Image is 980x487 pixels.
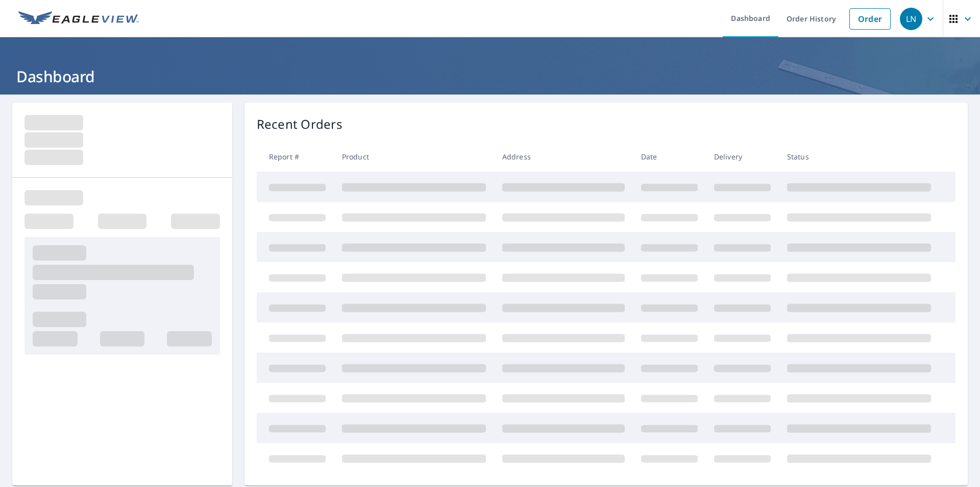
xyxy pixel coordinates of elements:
th: Delivery [706,142,779,172]
th: Address [494,142,633,172]
th: Report # [257,142,334,172]
p: Recent Orders [257,115,342,133]
h1: Dashboard [12,66,968,87]
img: EV Logo [18,11,139,27]
a: Order [849,8,891,30]
th: Product [334,142,494,172]
th: Date [633,142,706,172]
div: LN [900,8,922,30]
th: Status [779,142,939,172]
